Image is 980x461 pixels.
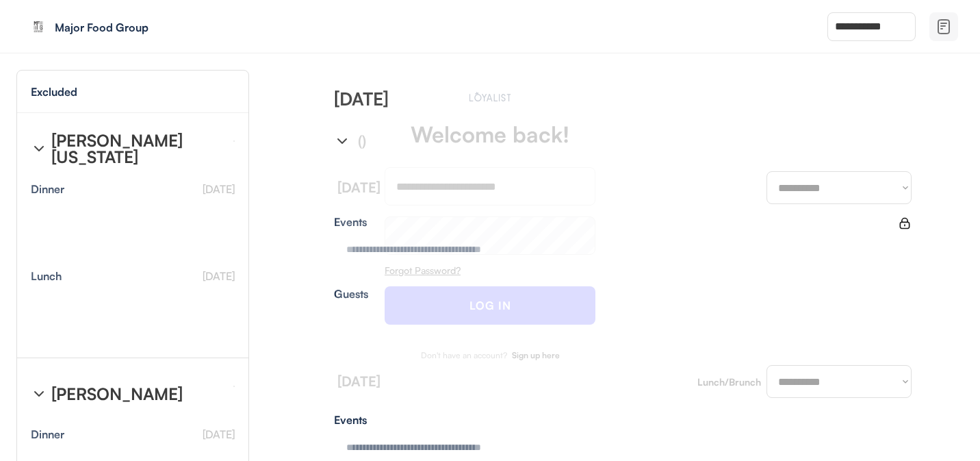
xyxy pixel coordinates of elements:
[467,92,514,101] img: Main.svg
[512,350,560,360] strong: Sign up here
[411,123,569,145] div: Welcome back!
[385,264,461,276] u: Forgot Password?
[421,351,507,360] div: Don't have an account?
[385,286,595,325] button: LOG IN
